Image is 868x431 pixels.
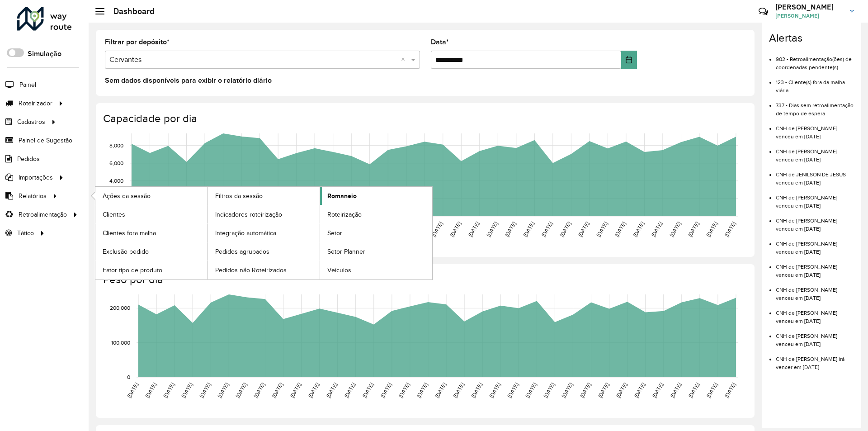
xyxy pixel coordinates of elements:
[28,48,61,59] label: Simulação
[103,247,149,256] span: Exclusão pedido
[559,220,572,237] text: [DATE]
[103,265,162,275] span: Fator tipo de produto
[109,142,123,148] text: 8,000
[215,191,263,201] span: Filtros da sessão
[776,95,854,118] li: 737 - Dias sem retroalimentação de tempo de espera
[17,117,45,127] span: Cadastros
[95,261,208,279] a: Fator tipo de produto
[613,220,627,237] text: [DATE]
[19,80,36,90] span: Painel
[95,224,208,242] a: Clientes fora malha
[327,191,357,201] span: Romaneio
[217,381,230,398] text: [DATE]
[776,302,854,325] li: CNH de [PERSON_NAME] venceu em [DATE]
[615,381,628,398] text: [DATE]
[215,228,276,238] span: Integração automática
[776,256,854,279] li: CNH de [PERSON_NAME] venceu em [DATE]
[776,187,854,210] li: CNH de [PERSON_NAME] venceu em [DATE]
[271,381,284,398] text: [DATE]
[467,220,480,237] text: [DATE]
[320,224,432,242] a: Setor
[597,381,610,398] text: [DATE]
[776,325,854,348] li: CNH de [PERSON_NAME] venceu em [DATE]
[95,205,208,223] a: Clientes
[103,191,151,201] span: Ações da sessão
[208,205,320,223] a: Indicadores roteirização
[579,381,592,398] text: [DATE]
[320,242,432,260] a: Setor Planner
[452,381,465,398] text: [DATE]
[320,187,432,205] a: Romaneio
[561,381,574,398] text: [DATE]
[325,381,338,398] text: [DATE]
[522,220,535,237] text: [DATE]
[17,154,40,164] span: Pedidos
[754,2,773,21] a: Contato Rápido
[621,51,637,69] button: Choose Date
[215,265,287,275] span: Pedidos não Roteirizados
[111,339,130,345] text: 100,000
[198,381,212,398] text: [DATE]
[776,71,854,95] li: 123 - Cliente(s) fora da malha viária
[162,381,175,398] text: [DATE]
[650,220,663,237] text: [DATE]
[208,187,320,205] a: Filtros da sessão
[289,381,302,398] text: [DATE]
[320,205,432,223] a: Roteirização
[632,220,645,237] text: [DATE]
[415,381,429,398] text: [DATE]
[776,118,854,141] li: CNH de [PERSON_NAME] venceu em [DATE]
[109,178,123,184] text: 4,000
[430,220,443,237] text: [DATE]
[431,37,449,47] label: Data
[705,381,718,398] text: [DATE]
[434,381,447,398] text: [DATE]
[669,381,682,398] text: [DATE]
[504,220,517,237] text: [DATE]
[401,54,409,65] span: Clear all
[95,242,208,260] a: Exclusão pedido
[776,48,854,71] li: 902 - Retroalimentação(ões) de coordenadas pendente(s)
[103,228,156,238] span: Clientes fora malha
[215,210,282,219] span: Indicadores roteirização
[127,374,130,380] text: 0
[470,381,483,398] text: [DATE]
[327,210,362,219] span: Roteirização
[723,220,736,237] text: [DATE]
[486,220,499,237] text: [DATE]
[776,233,854,256] li: CNH de [PERSON_NAME] venceu em [DATE]
[577,220,590,237] text: [DATE]
[776,164,854,187] li: CNH de JENILSON DE JESUS venceu em [DATE]
[95,187,208,205] a: Ações da sessão
[235,381,248,398] text: [DATE]
[105,37,170,47] label: Filtrar por depósito
[103,112,745,125] h4: Capacidade por dia
[327,247,365,256] span: Setor Planner
[19,191,47,201] span: Relatórios
[208,224,320,242] a: Integração automática
[723,381,736,398] text: [DATE]
[397,381,410,398] text: [DATE]
[651,381,664,398] text: [DATE]
[105,75,272,86] label: Sem dados disponíveis para exibir o relatório diário
[215,247,269,256] span: Pedidos agrupados
[540,220,553,237] text: [DATE]
[379,381,392,398] text: [DATE]
[449,220,462,237] text: [DATE]
[361,381,374,398] text: [DATE]
[307,381,320,398] text: [DATE]
[19,210,67,219] span: Retroalimentação
[524,381,538,398] text: [DATE]
[776,348,854,371] li: CNH de [PERSON_NAME] irá vencer em [DATE]
[180,381,193,398] text: [DATE]
[110,305,130,311] text: 200,000
[19,173,53,182] span: Importações
[104,6,155,16] h2: Dashboard
[144,381,157,398] text: [DATE]
[775,3,843,11] h3: [PERSON_NAME]
[776,210,854,233] li: CNH de [PERSON_NAME] venceu em [DATE]
[542,381,556,398] text: [DATE]
[17,228,34,238] span: Tático
[19,136,72,145] span: Painel de Sugestão
[506,381,519,398] text: [DATE]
